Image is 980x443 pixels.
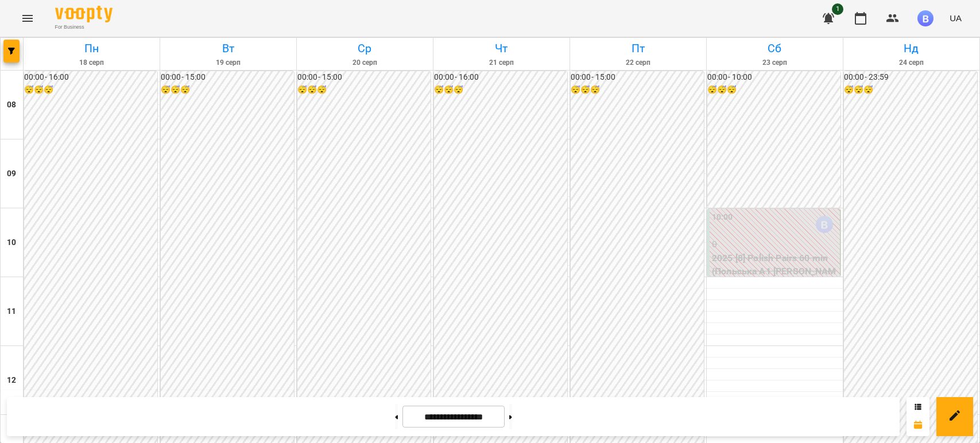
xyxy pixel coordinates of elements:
h6: Сб [708,40,841,57]
h6: 12 [7,374,16,387]
h6: 08 [7,99,16,111]
h6: 11 [7,305,16,318]
h6: 10 [7,236,16,249]
h6: Пт [572,40,704,57]
img: 9c73f5ad7d785d62b5b327f8216d5fc4.jpg [917,10,933,26]
h6: 😴😴😴 [297,84,431,96]
button: UA [945,7,966,29]
h6: Пн [25,40,158,57]
h6: 09 [7,168,16,180]
h6: 00:00 - 16:00 [24,71,157,84]
span: For Business [55,24,113,31]
span: 1 [832,3,843,15]
img: Михайлюк Владислав Віталійович (п) [816,216,833,233]
h6: 22 серп [572,57,704,68]
h6: 00:00 - 15:00 [161,71,294,84]
h6: 18 серп [25,57,158,68]
h6: 😴😴😴 [707,84,840,96]
h6: 00:00 - 15:00 [571,71,704,84]
h6: 😴😴😴 [24,84,157,96]
h6: Ср [299,40,431,57]
h6: 😴😴😴 [161,84,294,96]
h6: Нд [845,40,978,57]
img: Voopty Logo [55,6,113,22]
label: 10:00 [712,211,733,224]
h6: 24 серп [845,57,978,68]
h6: 00:00 - 16:00 [434,71,567,84]
span: UA [950,12,962,24]
h6: 21 серп [435,57,568,68]
h6: 😴😴😴 [571,84,704,96]
h6: 00:00 - 23:59 [844,71,977,84]
h6: 00:00 - 10:00 [707,71,840,84]
h6: Чт [435,40,568,57]
h6: Вт [162,40,295,57]
h6: 00:00 - 15:00 [297,71,431,84]
h6: 😴😴😴 [844,84,977,96]
h6: 20 серп [299,57,431,68]
p: 0 [712,238,838,251]
p: 2025 [8] Polish Pairs 60 min (Польська А1 [PERSON_NAME] - парні) [712,251,838,292]
h6: 😴😴😴 [434,84,567,96]
h6: 19 серп [162,57,295,68]
button: Menu [14,5,41,32]
h6: 23 серп [708,57,841,68]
